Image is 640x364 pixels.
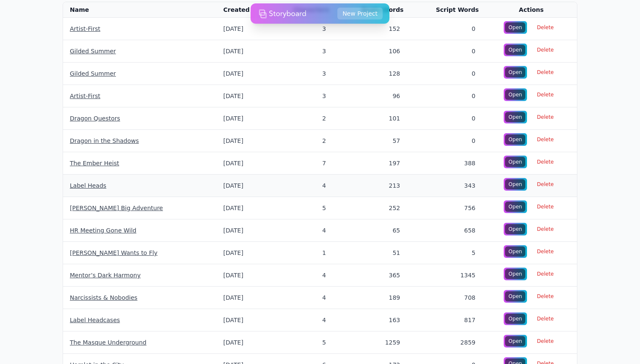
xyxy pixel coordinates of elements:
[259,5,306,22] img: storyboard
[270,130,336,152] td: 2
[217,331,270,354] td: [DATE]
[504,223,527,235] a: Open
[505,314,525,324] div: Open
[486,2,577,18] th: Actions
[532,290,559,302] span: Delete
[217,18,270,40] td: [DATE]
[410,2,486,18] th: Script Words
[70,317,120,323] a: Label Headcases
[217,287,270,309] td: [DATE]
[504,44,527,56] a: Open
[410,107,486,130] td: 0
[532,335,559,347] span: Delete
[270,264,336,287] td: 4
[336,85,410,107] td: 96
[336,264,410,287] td: 365
[336,2,410,18] th: Beats Words
[270,152,336,175] td: 7
[410,63,486,85] td: 0
[70,93,100,99] a: Artist-First
[532,111,559,123] span: Delete
[70,339,146,346] a: The Masque Underground
[336,107,410,130] td: 101
[505,291,525,301] div: Open
[336,242,410,264] td: 51
[505,336,525,346] div: Open
[504,21,527,34] a: Open
[217,175,270,197] td: [DATE]
[505,134,525,145] div: Open
[217,152,270,175] td: [DATE]
[532,268,559,280] span: Delete
[505,45,525,55] div: Open
[410,264,486,287] td: 1345
[505,179,525,189] div: Open
[70,137,139,144] a: Dragon in the Shadows
[217,2,270,18] th: Created
[505,246,525,257] div: Open
[532,89,559,101] span: Delete
[270,242,336,264] td: 1
[336,40,410,63] td: 106
[505,22,525,33] div: Open
[270,287,336,309] td: 4
[532,44,559,56] span: Delete
[70,249,157,256] a: [PERSON_NAME] Wants to Fly
[270,63,336,85] td: 3
[505,90,525,100] div: Open
[336,309,410,331] td: 163
[337,8,383,19] button: New Project
[70,160,119,167] a: The Ember Heist
[336,130,410,152] td: 57
[217,107,270,130] td: [DATE]
[504,312,527,325] a: Open
[410,40,486,63] td: 0
[217,242,270,264] td: [DATE]
[336,331,410,354] td: 1259
[505,112,525,122] div: Open
[532,223,559,235] span: Delete
[410,130,486,152] td: 0
[532,178,559,190] span: Delete
[70,115,120,122] a: Dragon Questors
[410,287,486,309] td: 708
[504,178,527,191] a: Open
[217,130,270,152] td: [DATE]
[532,22,559,33] span: Delete
[532,66,559,78] span: Delete
[270,219,336,242] td: 4
[504,156,527,168] a: Open
[532,246,559,257] span: Delete
[270,40,336,63] td: 3
[410,331,486,354] td: 2859
[70,272,141,279] a: Mentor’s Dark Harmony
[217,197,270,219] td: [DATE]
[410,242,486,264] td: 5
[70,294,138,301] a: Narcissists & Nobodies
[532,201,559,213] span: Delete
[410,18,486,40] td: 0
[504,133,527,146] a: Open
[336,219,410,242] td: 65
[336,197,410,219] td: 252
[70,182,106,189] a: Label Heads
[70,25,100,32] a: Artist-First
[270,331,336,354] td: 5
[410,152,486,175] td: 388
[336,63,410,85] td: 128
[505,157,525,167] div: Open
[336,287,410,309] td: 189
[217,40,270,63] td: [DATE]
[504,245,527,258] a: Open
[504,268,527,280] a: Open
[336,18,410,40] td: 152
[217,63,270,85] td: [DATE]
[217,264,270,287] td: [DATE]
[270,175,336,197] td: 4
[505,269,525,279] div: Open
[410,85,486,107] td: 0
[532,313,559,325] span: Delete
[410,175,486,197] td: 343
[270,197,336,219] td: 5
[505,202,525,212] div: Open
